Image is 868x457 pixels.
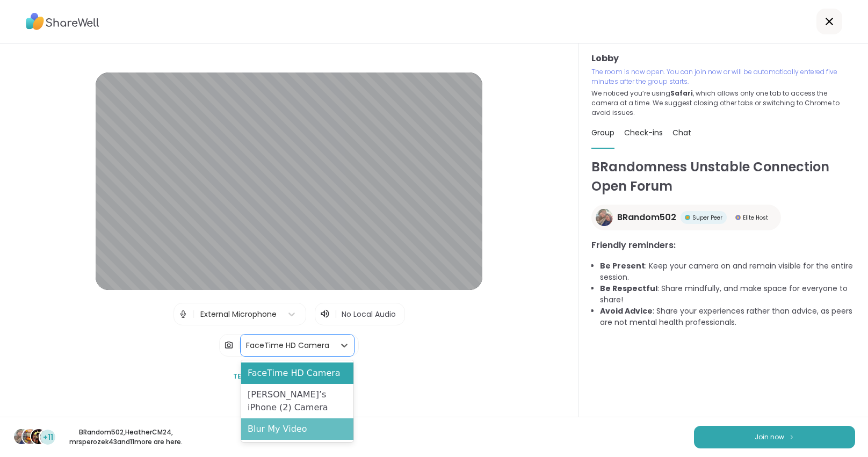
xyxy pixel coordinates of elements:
h3: Lobby [591,52,855,65]
div: FaceTime HD Camera [246,340,329,351]
span: BRandom502 [617,211,676,224]
img: ShareWell Logomark [789,434,795,440]
span: Check-ins [624,127,663,138]
span: +11 [43,432,53,443]
li: : Keep your camera on and remain visible for the entire session. [600,260,855,283]
p: We noticed you’re using , which allows only one tab to access the camera at a time. We suggest cl... [591,89,855,118]
img: ShareWell Logo [26,9,99,34]
h1: BRandomness Unstable Connection Open Forum [591,157,855,196]
button: Join now [694,426,855,448]
div: [PERSON_NAME]’s iPhone (2) Camera [241,384,353,418]
li: : Share your experiences rather than advice, as peers are not mental health professionals. [600,306,855,328]
span: Group [591,127,614,138]
img: Super Peer [685,215,690,220]
a: BRandom502BRandom502Super PeerSuper PeerElite HostElite Host [591,205,781,230]
img: HeatherCM24 [23,429,38,444]
p: The room is now open. You can join now or will be automatically entered five minutes after the gr... [591,67,855,86]
h3: Friendly reminders: [591,239,855,252]
span: Super Peer [692,214,722,222]
li: : Share mindfully, and make space for everyone to share! [600,283,855,306]
span: Chat [672,127,691,138]
img: Camera [224,335,234,356]
img: BRandom502 [14,429,29,444]
div: FaceTime HD Camera [241,362,353,384]
span: Test speaker and microphone [233,372,345,381]
img: mrsperozek43 [31,429,46,444]
span: No Local Audio [342,309,396,320]
img: Microphone [178,303,188,325]
p: BRandom502 , HeatherCM24 , mrsperozek43 and 11 more are here. [66,427,186,447]
div: Blur My Video [241,418,353,440]
b: Safari [670,89,693,98]
img: Elite Host [735,215,741,220]
div: External Microphone [200,309,277,320]
b: Be Present [600,260,645,271]
b: Be Respectful [600,283,657,294]
button: Test speaker and microphone [229,365,349,388]
span: | [335,308,337,321]
span: | [238,335,241,356]
img: BRandom502 [596,209,613,226]
b: Avoid Advice [600,306,653,316]
span: Join now [755,432,784,442]
span: | [192,303,195,325]
span: Elite Host [743,214,768,222]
